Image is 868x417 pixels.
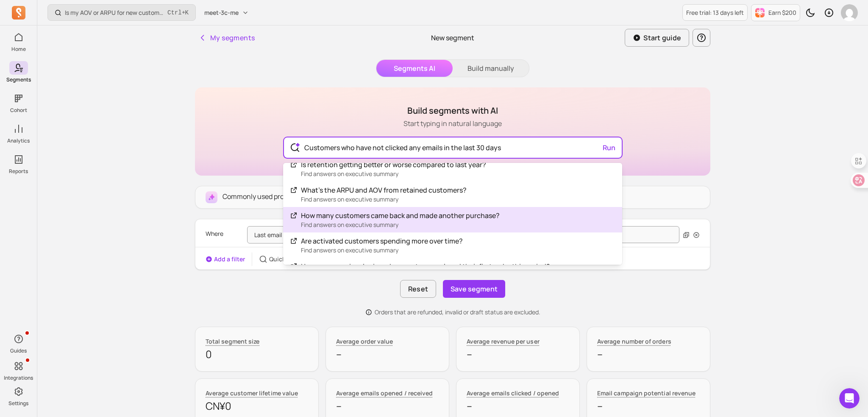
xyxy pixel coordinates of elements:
input: Search from prebuilt segments or create your own starting with “Customers who” ... [298,137,608,158]
iframe: Intercom live chat [839,388,860,409]
span: Find answers on executive summary [301,195,398,203]
span: Find answers on executive summary [301,170,398,178]
span: Find answers on executive summary [301,221,398,229]
span: Are activated customers spending more over time? [301,236,463,246]
span: How many previously signed-up customers placed their first order this period? [301,262,550,271]
span: Find answers on executive summary [301,246,398,254]
span: How many customers came back and made another purchase? [301,211,500,220]
span: What’s the ARPU and AOV from retained customers? [301,185,467,195]
span: Is retention getting better or worse compared to last year? [301,160,486,169]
